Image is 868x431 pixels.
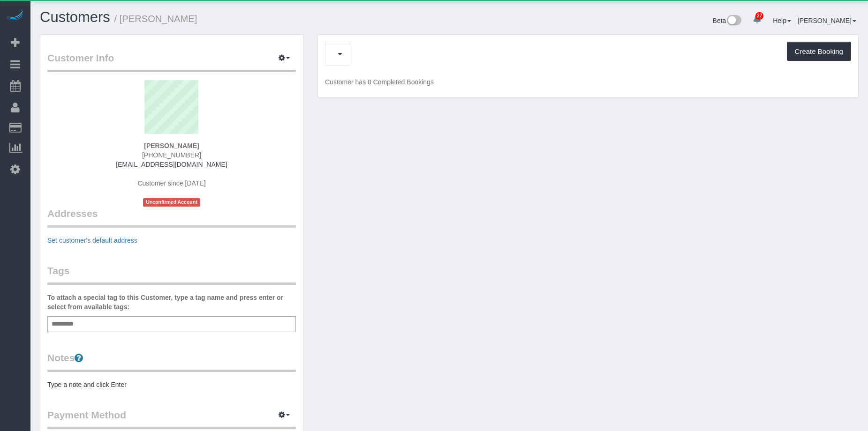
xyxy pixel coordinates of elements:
span: 27 [755,12,763,20]
pre: Type a note and click Enter [47,380,296,389]
a: Help [773,17,791,24]
a: [EMAIL_ADDRESS][DOMAIN_NAME] [116,161,227,168]
a: Customers [40,9,110,25]
label: To attach a special tag to this Customer, type a tag name and press enter or select from availabl... [47,293,296,312]
p: Customer has 0 Completed Bookings [325,77,851,87]
a: Set customer's default address [47,237,137,244]
legend: Payment Method [47,408,296,429]
small: / [PERSON_NAME] [114,14,197,24]
img: New interface [726,15,741,27]
img: Automaid Logo [6,9,24,22]
strong: [PERSON_NAME] [144,142,199,149]
legend: Tags [47,264,296,285]
span: Customer since [DATE] [137,179,205,187]
legend: Notes [47,351,296,372]
a: [PERSON_NAME] [798,17,856,24]
span: Unconfirmed Account [143,198,200,206]
span: [PHONE_NUMBER] [142,151,201,159]
a: 27 [748,9,766,30]
button: Create Booking [787,42,851,61]
a: Beta [713,17,742,24]
legend: Customer Info [47,51,296,72]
